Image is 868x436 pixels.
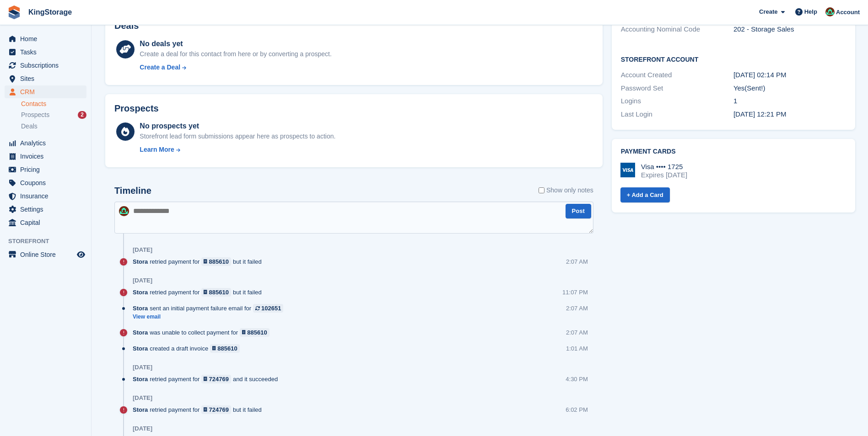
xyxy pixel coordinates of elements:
[140,121,335,132] div: No prospects yet
[733,110,787,118] time: 2025-08-21 11:21:42 UTC
[804,7,817,16] span: Help
[21,100,86,108] a: Contacts
[733,83,846,94] div: Yes
[133,277,152,284] div: [DATE]
[566,405,588,414] div: 6:02 PM
[20,46,75,58] span: Tasks
[133,364,152,371] div: [DATE]
[140,49,331,59] div: Create a deal for this contact from here or by converting a prospect.
[133,405,266,414] div: retried payment for but it failed
[133,304,148,313] span: Stora
[140,132,335,141] div: Storefront lead form submissions appear here as prospects to action.
[20,248,75,261] span: Online Store
[20,85,75,98] span: CRM
[253,304,283,313] a: 102651
[566,304,588,313] div: 2:07 AM
[5,150,86,163] a: menu
[209,288,229,297] div: 885610
[5,72,86,85] a: menu
[201,375,231,383] a: 724769
[20,216,75,229] span: Capital
[20,190,75,202] span: Insurance
[133,313,288,321] a: View email
[5,248,86,261] a: menu
[209,375,229,383] div: 724769
[114,186,151,196] h2: Timeline
[621,70,733,80] div: Account Created
[133,375,148,383] span: Stora
[836,8,860,17] span: Account
[20,150,75,163] span: Invoices
[566,257,588,266] div: 2:07 AM
[620,163,635,177] img: Visa Logo
[133,405,148,414] span: Stora
[5,85,86,98] a: menu
[140,145,174,154] div: Learn More
[133,344,148,353] span: Stora
[562,288,588,297] div: 11:07 PM
[140,145,335,154] a: Learn More
[133,246,152,254] div: [DATE]
[5,163,86,176] a: menu
[620,187,670,202] a: + Add a Card
[133,394,152,402] div: [DATE]
[5,176,86,189] a: menu
[566,204,591,219] button: Post
[539,186,545,195] input: Show only notes
[759,7,777,16] span: Create
[133,288,266,297] div: retried payment for but it failed
[20,137,75,149] span: Analytics
[119,206,129,216] img: John King
[201,257,231,266] a: 885610
[566,344,588,353] div: 1:01 AM
[621,96,733,106] div: Logins
[140,38,331,49] div: No deals yet
[621,54,846,64] h2: Storefront Account
[733,70,846,80] div: [DATE] 02:14 PM
[5,190,86,202] a: menu
[133,257,266,266] div: retried payment for but it failed
[7,5,21,19] img: stora-icon-8386f47178a22dfd0bd8f6a31ec36ba5ce8667c1dd55bd0f319d3a0aa187defe.svg
[744,84,765,92] span: (Sent!)
[209,405,229,414] div: 724769
[75,249,86,260] a: Preview store
[133,288,148,297] span: Stora
[20,59,75,72] span: Subscriptions
[140,63,180,72] div: Create a Deal
[133,328,274,337] div: was unable to collect payment for
[78,111,86,119] div: 2
[8,237,91,246] span: Storefront
[140,63,331,72] a: Create a Deal
[621,148,846,155] h2: Payment cards
[114,21,139,31] h2: Deals
[21,111,49,119] span: Prospects
[133,344,244,353] div: created a draft invoice
[5,59,86,72] a: menu
[21,122,86,131] a: Deals
[825,7,835,16] img: John King
[566,375,588,383] div: 4:30 PM
[217,344,237,353] div: 885610
[566,328,588,337] div: 2:07 AM
[621,109,733,120] div: Last Login
[20,163,75,176] span: Pricing
[133,328,148,337] span: Stora
[21,110,86,120] a: Prospects 2
[733,24,846,35] div: 202 - Storage Sales
[21,122,38,131] span: Deals
[5,216,86,229] a: menu
[25,5,75,20] a: KingStorage
[133,375,282,383] div: retried payment for and it succeeded
[733,96,846,106] div: 1
[621,83,733,94] div: Password Set
[210,344,240,353] a: 885610
[5,32,86,45] a: menu
[20,203,75,216] span: Settings
[20,176,75,189] span: Coupons
[209,257,229,266] div: 885610
[621,24,733,35] div: Accounting Nominal Code
[5,203,86,216] a: menu
[114,103,159,114] h2: Prospects
[133,257,148,266] span: Stora
[539,186,593,195] label: Show only notes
